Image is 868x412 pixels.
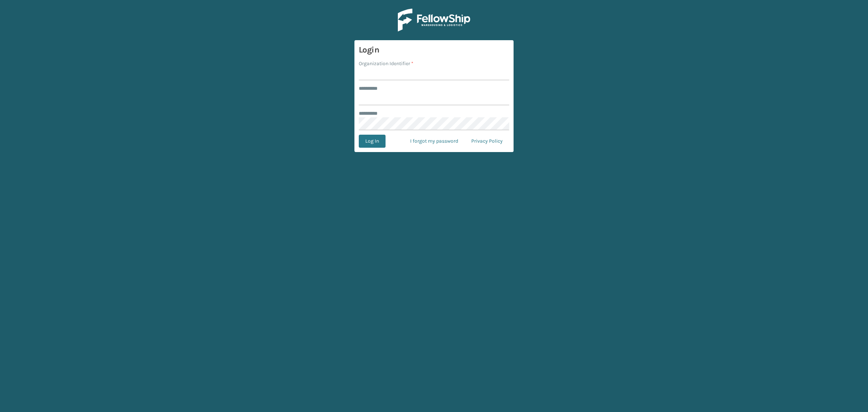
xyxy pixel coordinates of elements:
[398,9,470,31] img: Logo
[404,135,465,148] a: I forgot my password
[359,135,386,148] button: Log In
[359,60,413,67] label: Organization Identifier
[465,135,509,148] a: Privacy Policy
[359,45,509,55] h3: Login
